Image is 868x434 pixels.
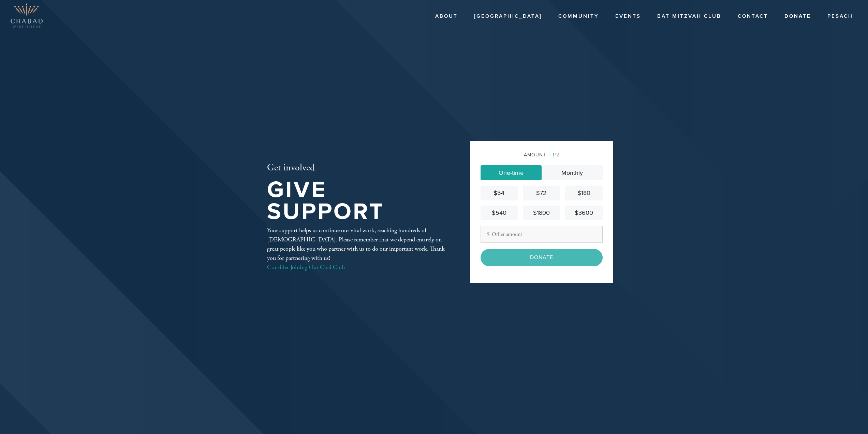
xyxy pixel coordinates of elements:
[822,10,858,23] a: Pesach
[526,188,557,198] div: $72
[267,179,448,223] h1: Give Support
[553,10,604,23] a: Community
[483,208,515,218] div: $540
[481,186,518,200] a: $54
[542,165,603,180] a: Monthly
[430,10,463,23] a: About
[652,10,726,23] a: Bat Mitzvah Club
[523,186,560,200] a: $72
[481,151,603,158] div: Amount
[267,263,345,271] a: Consider Joining Our Chai Club
[565,186,602,200] a: $180
[481,206,518,220] a: $540
[267,226,448,272] div: Your support helps us continue our vital work, reaching hundreds of [DEMOGRAPHIC_DATA]. Please re...
[779,10,816,23] a: Donate
[483,188,515,198] div: $54
[610,10,646,23] a: Events
[553,152,555,158] span: 1
[568,188,600,198] div: $180
[10,3,43,28] img: Copy%20of%20West_Delray_Logo.png
[568,208,600,218] div: $3600
[523,206,560,220] a: $1800
[481,165,542,180] a: One-time
[548,152,559,158] span: /2
[733,10,773,23] a: Contact
[526,208,557,218] div: $1800
[469,10,547,23] a: [GEOGRAPHIC_DATA]
[267,162,448,174] h2: Get involved
[565,206,602,220] a: $3600
[481,226,603,243] input: Other amount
